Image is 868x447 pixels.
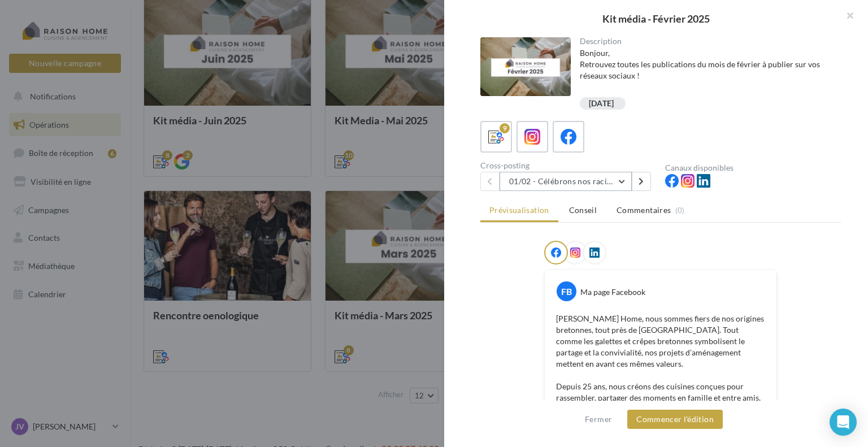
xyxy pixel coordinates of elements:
[580,287,645,298] div: Ma page Facebook
[580,413,617,426] button: Fermer
[589,99,614,108] div: [DATE]
[500,123,510,133] div: 9
[580,37,832,45] div: Description
[627,410,723,429] button: Commencer l'édition
[462,14,850,24] div: Kit média - Février 2025
[557,281,576,301] div: FB
[830,409,857,436] div: Open Intercom Messenger
[500,172,632,191] button: 01/02 - Célébrons nos racines bretonnes
[675,206,685,215] span: (0)
[617,205,671,216] span: Commentaires
[580,47,832,93] div: Bonjour, Retrouvez toutes les publications du mois de février à publier sur vos réseaux sociaux !
[665,164,841,172] div: Canaux disponibles
[569,205,597,215] span: Conseil
[480,162,656,170] div: Cross-posting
